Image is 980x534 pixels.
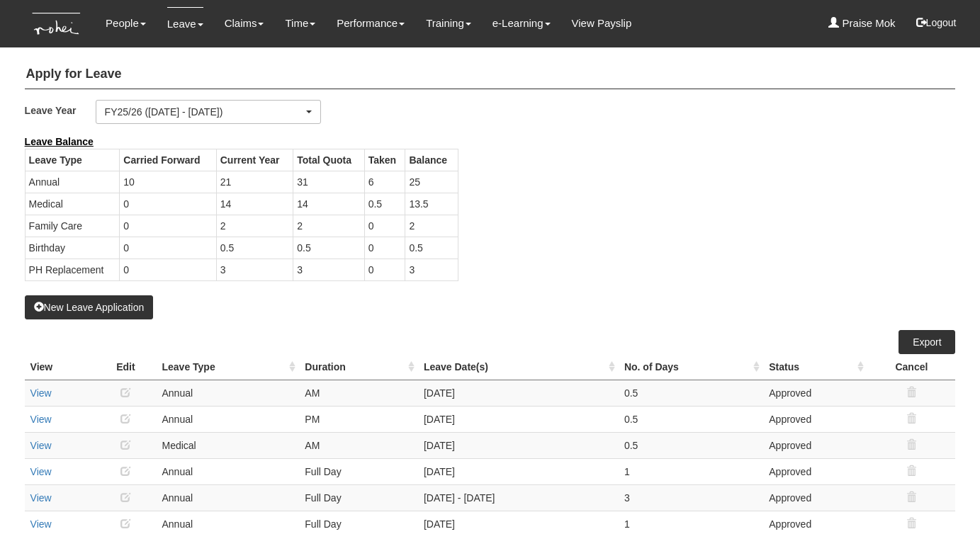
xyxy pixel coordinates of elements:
th: Leave Date(s) : activate to sort column ascending [418,354,619,380]
td: Approved [763,484,867,511]
th: Leave Type : activate to sort column ascending [156,354,299,380]
a: View Payslip [572,7,632,40]
th: Balance [405,149,458,171]
div: FY25/26 ([DATE] - [DATE]) [105,105,303,119]
th: Taken [364,149,405,171]
th: Carried Forward [120,149,216,171]
td: 21 [216,171,293,193]
td: [DATE] - [DATE] [418,484,619,511]
td: 14 [293,193,364,215]
td: [DATE] [418,380,619,406]
td: 0 [120,193,216,215]
td: 0 [120,237,216,259]
iframe: chat widget [920,477,966,520]
a: View [30,466,52,477]
th: Total Quota [293,149,364,171]
a: People [106,7,146,40]
td: Annual [156,380,299,406]
label: Leave Year [25,100,96,120]
th: Status : activate to sort column ascending [763,354,867,380]
th: Duration : activate to sort column ascending [299,354,418,380]
td: Full Day [299,484,418,511]
td: AM [299,380,418,406]
td: 0.5 [364,193,405,215]
td: 14 [216,193,293,215]
td: 0.5 [619,406,763,432]
td: 10 [120,171,216,193]
td: 0 [120,215,216,237]
td: Medical [25,193,120,215]
td: PM [299,406,418,432]
a: e-Learning [492,7,551,40]
a: Training [426,7,471,40]
td: Annual [156,458,299,484]
td: 0.5 [405,237,458,259]
td: Approved [763,458,867,484]
td: 25 [405,171,458,193]
td: Medical [156,432,299,458]
a: View [30,387,52,399]
a: Praise Mok [828,7,895,40]
td: [DATE] [418,458,619,484]
td: 3 [216,259,293,280]
td: PH Replacement [25,259,120,280]
a: Claims [225,7,264,40]
th: Cancel [867,354,955,380]
td: 2 [405,215,458,237]
td: [DATE] [418,432,619,458]
td: Approved [763,380,867,406]
th: No. of Days : activate to sort column ascending [619,354,763,380]
button: New Leave Application [25,295,154,319]
td: 13.5 [405,193,458,215]
td: AM [299,432,418,458]
td: Annual [25,171,120,193]
td: 0 [364,237,405,259]
td: Annual [156,484,299,511]
td: Family Care [25,215,120,237]
td: [DATE] [418,406,619,432]
td: 0.5 [293,237,364,259]
a: Leave [167,7,203,40]
td: 2 [293,215,364,237]
a: Time [285,7,315,40]
h4: Apply for Leave [25,60,956,89]
td: 0.5 [216,237,293,259]
button: Logout [906,6,967,40]
a: View [30,518,52,530]
td: 3 [619,484,763,511]
td: Annual [156,406,299,432]
td: Full Day [299,458,418,484]
th: Edit [95,354,156,380]
a: View [30,440,52,451]
td: Approved [763,406,867,432]
td: Birthday [25,237,120,259]
td: 0 [364,215,405,237]
a: Export [899,330,955,354]
td: 1 [619,458,763,484]
td: 0.5 [619,380,763,406]
td: 2 [216,215,293,237]
a: View [30,414,52,425]
td: 3 [293,259,364,280]
b: Leave Balance [25,136,94,147]
td: Approved [763,432,867,458]
td: 0 [364,259,405,280]
td: 0.5 [619,432,763,458]
th: View [25,354,96,380]
th: Current Year [216,149,293,171]
td: 3 [405,259,458,280]
td: 31 [293,171,364,193]
th: Leave Type [25,149,120,171]
td: 6 [364,171,405,193]
td: 0 [120,259,216,280]
button: FY25/26 ([DATE] - [DATE]) [96,100,321,124]
a: View [30,492,52,504]
a: Performance [337,7,405,40]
